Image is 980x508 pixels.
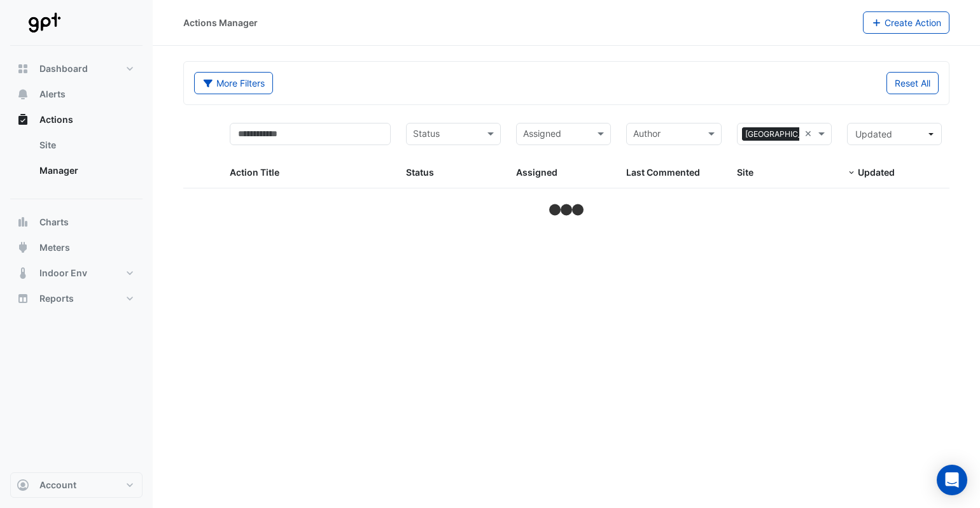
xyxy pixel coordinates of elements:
[17,216,29,229] app-icon: Charts
[29,158,143,183] a: Manager
[39,113,73,126] span: Actions
[847,123,942,145] button: Updated
[10,235,143,260] button: Meters
[10,260,143,286] button: Indoor Env
[10,107,143,132] button: Actions
[183,16,258,29] div: Actions Manager
[15,10,73,36] img: Company Logo
[10,472,143,498] button: Account
[858,167,895,178] span: Updated
[10,81,143,107] button: Alerts
[10,56,143,81] button: Dashboard
[17,62,29,75] app-icon: Dashboard
[863,11,950,34] button: Create Action
[10,286,143,311] button: Reports
[39,62,88,75] span: Dashboard
[39,479,76,491] span: Account
[194,72,273,94] button: More Filters
[937,465,967,495] div: Open Intercom Messenger
[39,216,69,229] span: Charts
[39,88,66,101] span: Alerts
[516,167,557,178] span: Assigned
[626,167,700,178] span: Last Commented
[804,127,815,141] span: Clear
[742,127,827,141] span: [GEOGRAPHIC_DATA]
[17,88,29,101] app-icon: Alerts
[17,241,29,254] app-icon: Meters
[737,167,753,178] span: Site
[230,167,279,178] span: Action Title
[17,292,29,305] app-icon: Reports
[39,267,87,279] span: Indoor Env
[17,113,29,126] app-icon: Actions
[29,132,143,158] a: Site
[10,132,143,188] div: Actions
[855,129,892,139] span: Updated
[17,267,29,279] app-icon: Indoor Env
[886,72,939,94] button: Reset All
[39,292,74,305] span: Reports
[10,209,143,235] button: Charts
[406,167,434,178] span: Status
[39,241,70,254] span: Meters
